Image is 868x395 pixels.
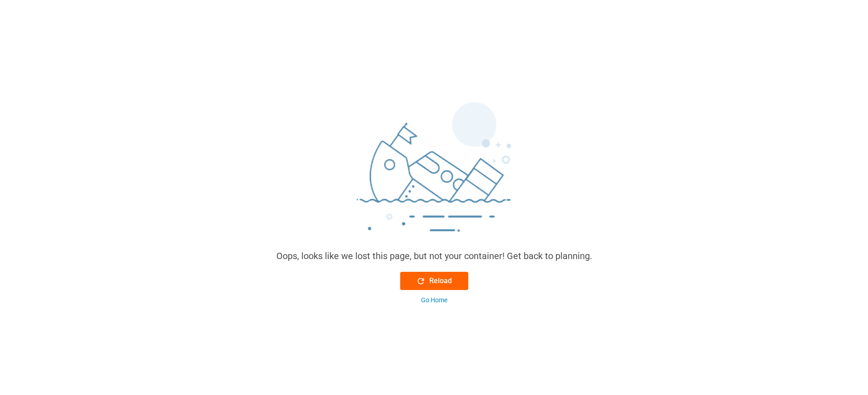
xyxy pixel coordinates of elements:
div: Reload [416,275,452,286]
img: sinking_ship.png [298,98,570,249]
div: Go Home [421,295,447,305]
button: Reload [400,272,468,290]
button: Go Home [400,295,468,305]
div: Oops, looks like we lost this page, but not your container! Get back to planning. [276,249,592,263]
